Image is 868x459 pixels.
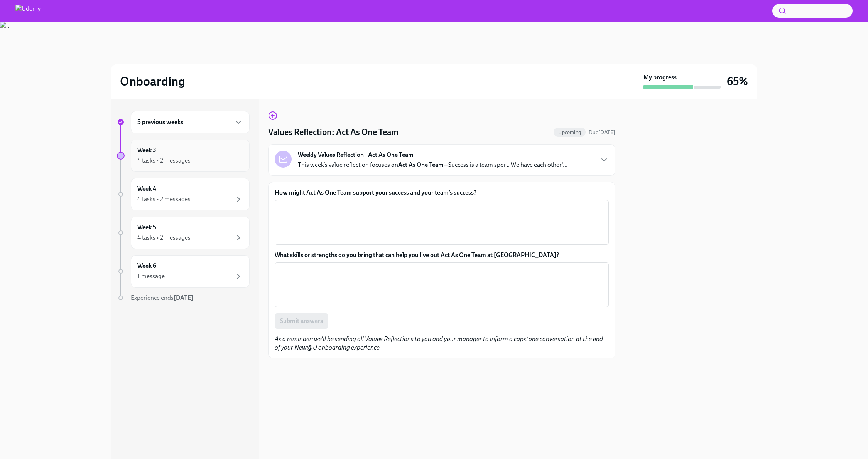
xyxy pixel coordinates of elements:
[298,151,414,159] strong: Weekly Values Reflection - Act As One Team
[598,129,615,136] strong: [DATE]
[15,5,41,17] img: Udemy
[268,126,399,138] h4: Values Reflection: Act As One Team
[298,161,567,169] p: This week’s value reflection focuses on —Success is a team sport. We have each other'...
[137,223,156,232] h6: Week 5
[589,129,615,136] span: Due
[275,188,609,197] label: How might Act As One Team support your success and your team’s success?
[174,294,193,301] strong: [DATE]
[137,156,191,165] div: 4 tasks • 2 messages
[137,262,156,270] h6: Week 6
[137,118,183,126] h6: 5 previous weeks
[117,217,250,249] a: Week 54 tasks • 2 messages
[275,335,603,351] em: As a reminder: we'll be sending all Values Reflections to you and your manager to inform a capsto...
[117,178,250,210] a: Week 44 tasks • 2 messages
[727,74,748,88] h3: 65%
[137,195,191,203] div: 4 tasks • 2 messages
[643,73,677,82] strong: My progress
[275,251,609,259] label: What skills or strengths do you bring that can help you live out Act As One Team at [GEOGRAPHIC_D...
[137,234,191,242] div: 4 tasks • 2 messages
[117,255,250,288] a: Week 61 message
[137,272,165,281] div: 1 message
[131,111,250,133] div: 5 previous weeks
[398,161,444,168] strong: Act As One Team
[137,185,156,193] h6: Week 4
[117,140,250,172] a: Week 34 tasks • 2 messages
[554,129,586,135] span: Upcoming
[137,146,156,155] h6: Week 3
[589,129,615,136] span: September 1st, 2025 08:00
[120,74,185,89] h2: Onboarding
[131,294,193,301] span: Experience ends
